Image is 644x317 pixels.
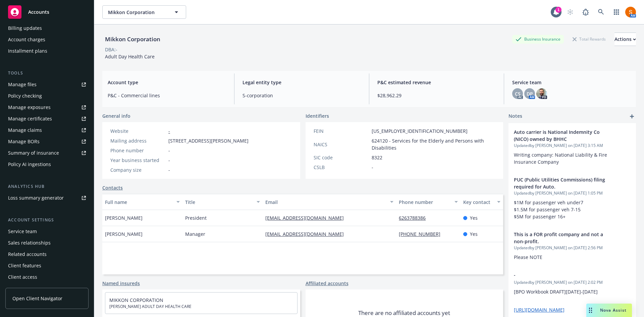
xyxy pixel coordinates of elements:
[8,34,45,45] div: Account charges
[594,5,608,19] a: Search
[5,46,89,56] a: Installment plans
[168,128,170,134] a: -
[102,112,130,119] span: General info
[8,249,47,260] div: Related accounts
[614,33,636,46] div: Actions
[306,112,329,119] span: Identifiers
[610,5,623,19] a: Switch app
[5,193,89,203] a: Loss summary generator
[109,304,293,310] span: [PERSON_NAME] ADULT DAY HEALTH CARE
[168,137,249,144] span: [STREET_ADDRESS][PERSON_NAME]
[515,90,521,97] span: CS
[512,79,631,86] span: Service team
[508,123,636,171] div: Auto carrier is National Indemnity Co (NICO) owned by BHHCUpdatedby [PERSON_NAME] on [DATE] 3:15 ...
[314,154,369,161] div: SIC code
[586,304,595,317] div: Drag to move
[514,307,565,313] a: [URL][DOMAIN_NAME]
[5,125,89,136] a: Manage claims
[185,199,253,206] div: Title
[105,53,155,60] span: Adult Day Health Care
[102,184,123,191] a: Contacts
[5,237,89,248] a: Sales relationships
[8,226,37,237] div: Service team
[265,215,349,221] a: [EMAIL_ADDRESS][DOMAIN_NAME]
[5,272,89,282] a: Client access
[512,35,564,43] div: Business Insurance
[5,102,89,113] a: Manage exposures
[109,297,163,303] a: MIKKON CORPORATION
[314,127,369,135] div: FEIN
[168,166,170,173] span: -
[110,166,166,173] div: Company size
[569,35,609,43] div: Total Rewards
[5,249,89,260] a: Related accounts
[514,279,631,285] span: Updated by [PERSON_NAME] on [DATE] 2:02 PM
[8,148,59,158] div: Summary of insurance
[614,33,636,46] button: Actions
[8,272,37,282] div: Client access
[105,230,143,237] span: [PERSON_NAME]
[399,215,431,221] a: 6263788386
[314,164,369,171] div: CSLB
[5,260,89,271] a: Client features
[110,127,166,135] div: Website
[263,194,396,210] button: Email
[514,143,631,149] span: Updated by [PERSON_NAME] on [DATE] 3:15 AM
[514,271,613,278] span: -
[5,226,89,237] a: Service team
[463,199,493,206] div: Key contact
[168,157,170,164] span: -
[536,88,547,99] img: photo
[168,147,170,154] span: -
[185,230,205,237] span: Manager
[243,79,361,86] span: Legal entity type
[514,231,613,245] span: This is a FOR profit company and not a non-profit.
[102,5,186,19] button: Mikkon Corporation
[372,154,382,161] span: 8322
[514,245,631,251] span: Updated by [PERSON_NAME] on [DATE] 2:56 PM
[8,193,64,203] div: Loss summary generator
[105,199,172,206] div: Full name
[108,92,226,99] span: P&C - Commercial lines
[110,147,166,154] div: Phone number
[265,231,349,237] a: [EMAIL_ADDRESS][DOMAIN_NAME]
[265,199,386,206] div: Email
[105,46,117,53] div: DBA: -
[527,90,533,97] span: DP
[555,7,561,13] div: 1
[470,230,478,237] span: Yes
[625,7,636,17] img: photo
[563,5,577,19] a: Start snowing
[8,102,51,113] div: Manage exposures
[514,254,542,260] span: Please NOTE
[508,225,636,266] div: This is a FOR profit company and not a non-profit.Updatedby [PERSON_NAME] on [DATE] 2:56 PMPlease...
[372,164,373,171] span: -
[12,295,62,302] span: Open Client Navigator
[5,23,89,34] a: Billing updates
[396,194,460,210] button: Phone number
[399,231,446,237] a: [PHONE_NUMBER]
[5,217,89,223] div: Account settings
[377,92,496,99] span: $28,962.29
[8,79,37,90] div: Manage files
[8,260,41,271] div: Client features
[628,112,636,120] a: add
[600,307,627,313] span: Nova Assist
[514,288,631,295] p: [BPO Workbook DRAFT][DATE]-[DATE]
[514,128,613,143] span: Auto carrier is National Indemnity Co (NICO) owned by BHHC
[8,23,42,34] div: Billing updates
[5,148,89,158] a: Summary of insurance
[108,79,226,86] span: Account type
[461,194,503,210] button: Key contact
[5,34,89,45] a: Account charges
[8,159,51,170] div: Policy AI ingestions
[5,91,89,101] a: Policy checking
[508,112,522,120] span: Notes
[182,194,263,210] button: Title
[372,127,468,135] span: [US_EMPLOYER_IDENTIFICATION_NUMBER]
[514,190,631,196] span: Updated by [PERSON_NAME] on [DATE] 1:05 PM
[5,70,89,76] div: Tools
[372,137,495,151] span: 624120 - Services for the Elderly and Persons with Disabilities
[5,113,89,124] a: Manage certificates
